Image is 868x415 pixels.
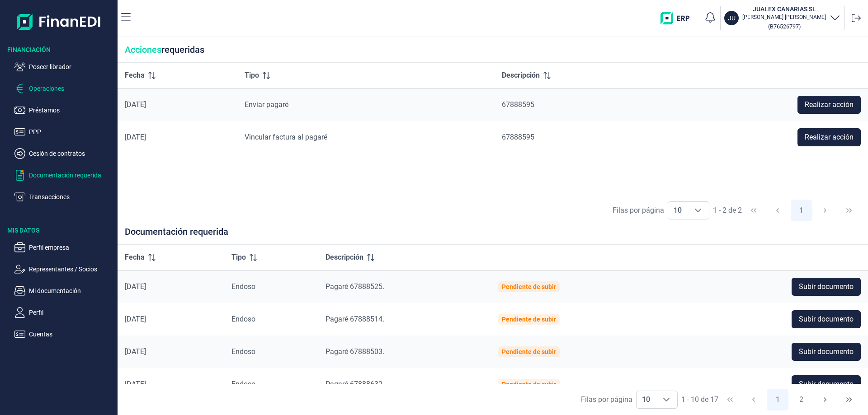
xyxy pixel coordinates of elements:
[14,242,114,253] button: Perfil empresa
[799,346,854,357] span: Subir documento
[231,315,255,323] span: Endoso
[792,343,861,361] button: Subir documento
[742,5,826,14] h3: JUALEX CANARIAS SL
[29,170,114,181] p: Documentación requerida
[799,281,854,292] span: Subir documento
[29,191,114,202] p: Transacciones
[125,347,217,356] div: [DATE]
[743,389,764,410] button: Previous Page
[724,5,840,32] button: JUJUALEX CANARIAS SL[PERSON_NAME] [PERSON_NAME](B76526797)
[797,128,861,146] button: Realizar acción
[29,126,114,137] p: PPP
[838,200,860,221] button: Last Page
[29,264,114,275] p: Representantes / Socios
[245,70,259,81] span: Tipo
[613,205,664,216] div: Filas por página
[719,389,741,410] button: First Page
[245,100,288,109] span: Enviar pagaré
[231,380,255,388] span: Endoso
[231,282,255,291] span: Endoso
[792,278,861,296] button: Subir documento
[17,7,101,36] img: Logo de aplicación
[502,283,556,290] div: Pendiente de subir
[325,282,384,291] span: Pagaré 67888525.
[799,379,854,390] span: Subir documento
[767,389,788,410] button: Page 1
[814,200,836,221] button: Next Page
[125,315,217,324] div: [DATE]
[325,347,384,356] span: Pagaré 67888503.
[681,396,718,403] span: 1 - 10 de 17
[325,252,363,263] span: Descripción
[125,100,230,109] div: [DATE]
[118,226,868,245] div: Documentación requerida
[325,380,384,388] span: Pagaré 67888632.
[687,202,709,219] div: Choose
[660,12,696,24] img: erp
[805,132,854,143] span: Realizar acción
[767,200,788,221] button: Previous Page
[668,202,687,219] span: 10
[814,389,836,410] button: Next Page
[29,285,114,296] p: Mi documentación
[14,105,114,116] button: Préstamos
[502,381,556,388] div: Pendiente de subir
[14,191,114,202] button: Transacciones
[502,316,556,323] div: Pendiente de subir
[125,133,230,142] div: [DATE]
[29,61,114,72] p: Poseer librador
[742,14,826,21] p: [PERSON_NAME] [PERSON_NAME]
[743,200,764,221] button: First Page
[728,14,736,23] p: JU
[502,70,540,81] span: Descripción
[231,347,255,356] span: Endoso
[14,307,114,318] button: Perfil
[581,394,632,405] div: Filas por página
[29,83,114,94] p: Operaciones
[245,133,327,141] span: Vincular factura al pagaré
[14,170,114,181] button: Documentación requerida
[791,389,812,410] button: Page 2
[125,252,145,263] span: Fecha
[792,375,861,393] button: Subir documento
[231,252,246,263] span: Tipo
[799,314,854,325] span: Subir documento
[29,105,114,116] p: Préstamos
[125,282,217,291] div: [DATE]
[637,391,656,408] span: 10
[502,100,534,109] span: 67888595
[325,315,384,323] span: Pagaré 67888514.
[502,133,534,141] span: 67888595
[14,148,114,159] button: Cesión de contratos
[502,348,556,355] div: Pendiente de subir
[656,391,677,408] div: Choose
[805,99,854,110] span: Realizar acción
[29,307,114,318] p: Perfil
[791,200,812,221] button: Page 1
[768,23,801,30] small: Copiar cif
[14,126,114,137] button: PPP
[29,329,114,340] p: Cuentas
[125,70,145,81] span: Fecha
[713,207,742,214] span: 1 - 2 de 2
[118,37,868,63] div: requeridas
[29,148,114,159] p: Cesión de contratos
[29,242,114,253] p: Perfil empresa
[14,264,114,275] button: Representantes / Socios
[125,380,217,389] div: [DATE]
[14,329,114,340] button: Cuentas
[14,83,114,94] button: Operaciones
[797,96,861,114] button: Realizar acción
[14,61,114,72] button: Poseer librador
[838,389,860,410] button: Last Page
[14,285,114,296] button: Mi documentación
[125,44,161,55] span: Acciones
[792,310,861,328] button: Subir documento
